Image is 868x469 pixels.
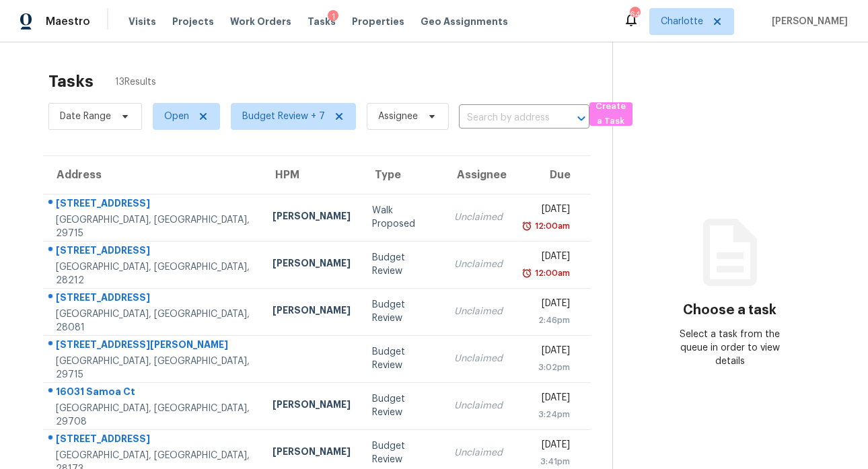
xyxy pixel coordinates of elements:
[521,219,532,233] img: Overdue Alarm Icon
[524,344,570,361] div: [DATE]
[589,102,632,126] button: Create a Task
[421,15,508,28] span: Geo Assignments
[524,391,570,408] div: [DATE]
[273,303,351,320] div: [PERSON_NAME]
[372,204,433,231] div: Walk Proposed
[372,439,433,466] div: Budget Review
[48,75,94,88] h2: Tasks
[56,355,251,382] div: [GEOGRAPHIC_DATA], [GEOGRAPHIC_DATA], 29715
[60,110,111,123] span: Date Range
[56,213,251,240] div: [GEOGRAPHIC_DATA], [GEOGRAPHIC_DATA], 29715
[372,345,433,372] div: Budget Review
[308,17,336,26] span: Tasks
[242,110,325,123] span: Budget Review + 7
[454,258,503,271] div: Unclaimed
[46,15,90,28] span: Maestro
[524,361,570,374] div: 3:02pm
[454,352,503,365] div: Unclaimed
[56,260,251,287] div: [GEOGRAPHIC_DATA], [GEOGRAPHIC_DATA], 28212
[513,156,591,194] th: Due
[352,15,404,28] span: Properties
[56,308,251,334] div: [GEOGRAPHIC_DATA], [GEOGRAPHIC_DATA], 28081
[56,196,251,213] div: [STREET_ADDRESS]
[524,455,570,468] div: 3:41pm
[672,328,789,368] div: Select a task from the queue in order to view details
[372,298,433,325] div: Budget Review
[56,432,251,449] div: [STREET_ADDRESS]
[56,291,251,308] div: [STREET_ADDRESS]
[532,266,570,280] div: 12:00am
[56,338,251,355] div: [STREET_ADDRESS][PERSON_NAME]
[521,266,532,280] img: Overdue Alarm Icon
[454,305,503,318] div: Unclaimed
[56,402,251,429] div: [GEOGRAPHIC_DATA], [GEOGRAPHIC_DATA], 29708
[172,15,214,28] span: Projects
[454,446,503,460] div: Unclaimed
[572,109,591,128] button: Open
[459,108,552,129] input: Search by address
[596,99,626,130] span: Create a Task
[361,156,443,194] th: Type
[378,110,418,123] span: Assignee
[273,445,351,462] div: [PERSON_NAME]
[164,110,189,123] span: Open
[524,408,570,421] div: 3:24pm
[115,75,156,89] span: 13 Results
[43,156,262,194] th: Address
[372,392,433,419] div: Budget Review
[262,156,361,194] th: HPM
[661,15,703,28] span: Charlotte
[524,438,570,455] div: [DATE]
[372,251,433,278] div: Budget Review
[273,209,351,226] div: [PERSON_NAME]
[56,244,251,260] div: [STREET_ADDRESS]
[630,8,639,22] div: 64
[766,15,848,28] span: [PERSON_NAME]
[524,250,570,266] div: [DATE]
[273,398,351,414] div: [PERSON_NAME]
[454,399,503,412] div: Unclaimed
[524,314,570,327] div: 2:46pm
[328,10,338,24] div: 1
[56,385,251,402] div: 16031 Samoa Ct
[443,156,513,194] th: Assignee
[524,297,570,314] div: [DATE]
[129,15,156,28] span: Visits
[532,219,570,233] div: 12:00am
[273,256,351,273] div: [PERSON_NAME]
[524,203,570,219] div: [DATE]
[683,303,776,317] h3: Choose a task
[454,211,503,224] div: Unclaimed
[230,15,291,28] span: Work Orders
